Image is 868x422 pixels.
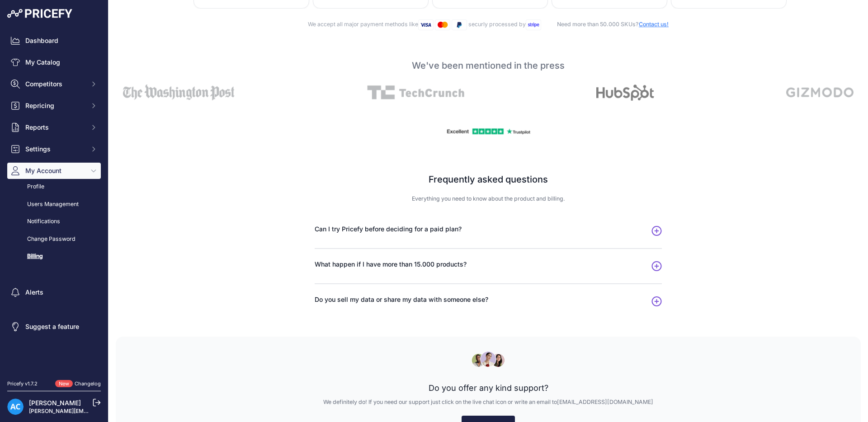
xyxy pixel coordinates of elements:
a: Profile [7,179,101,195]
p: Everything you need to know about the product and billing. [213,195,763,203]
a: Billing [7,249,101,264]
a: [PERSON_NAME][EMAIL_ADDRESS][DOMAIN_NAME] [29,408,168,414]
span: Do you sell my data or share my data with someone else? [315,295,488,304]
a: Alerts [7,284,101,300]
a: [PERSON_NAME] [29,399,81,407]
button: Repricing [7,98,101,114]
img: Alt [367,84,464,101]
img: Alt [786,84,854,101]
span: What happen if I have more than 15.000 products? [315,260,467,269]
span: Settings [25,145,85,154]
img: Pricefy Logo [7,9,72,18]
span: Repricing [25,101,85,110]
a: Changelog [75,380,101,387]
img: Alt [596,84,654,101]
a: My Catalog [7,54,101,70]
span: securly processed by [468,21,542,28]
span: Need more than 50.000 SKUs? [542,21,669,28]
a: Suggest a feature [7,319,101,335]
button: Competitors [7,76,101,92]
span: Can I try Pricefy before deciding for a paid plan? [315,225,462,234]
button: Can I try Pricefy before deciding for a paid plan? [315,225,662,237]
span: My Account [25,166,85,175]
a: [EMAIL_ADDRESS][DOMAIN_NAME] [557,399,653,405]
button: Reports [7,119,101,136]
button: Settings [7,141,101,157]
a: Dashboard [7,33,101,49]
button: What happen if I have more than 15.000 products? [315,260,662,272]
a: Users Management [7,197,101,212]
p: We've been mentioned in the press [116,59,861,72]
button: Do you sell my data or share my data with someone else? [315,295,662,308]
a: Notifications [7,214,101,230]
nav: Sidebar [7,33,101,369]
span: Competitors [25,80,85,89]
span: New [55,380,73,388]
a: Contact us! [639,21,669,28]
button: My Account [7,163,101,179]
div: Pricefy v1.7.2 [7,380,38,388]
h2: Frequently asked questions [213,173,763,186]
img: Alt [123,84,235,101]
p: We definitely do! If you need our support just click on the live chat icon or write an email to [130,398,846,407]
span: Reports [25,123,85,132]
a: Change Password [7,231,101,247]
p: Do you offer any kind support? [130,382,846,394]
div: We accept all major payment methods like [123,19,854,30]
